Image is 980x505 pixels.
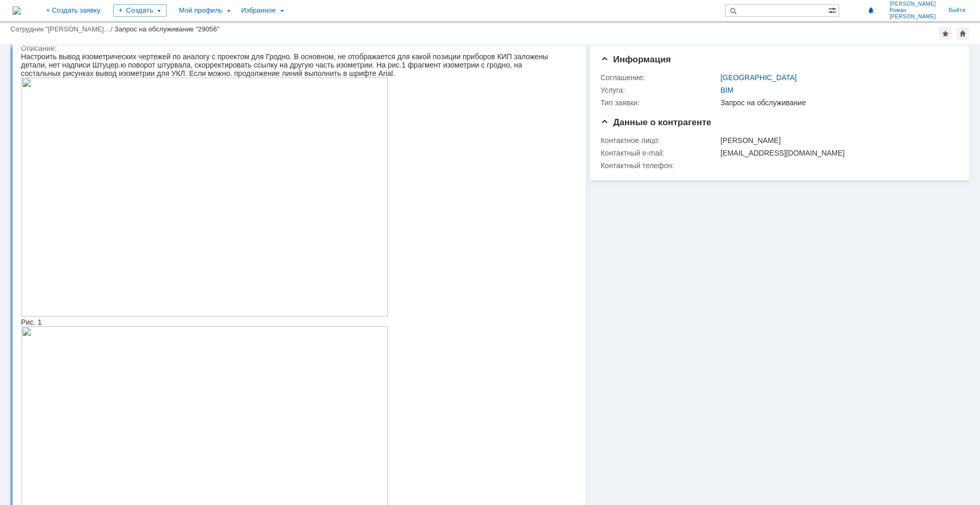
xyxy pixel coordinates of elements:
[720,73,797,82] a: [GEOGRAPHIC_DATA]
[720,136,953,145] div: [PERSON_NAME]
[10,25,110,33] a: Сотрудник "[PERSON_NAME]…
[13,6,21,15] img: logo
[600,161,718,170] div: Контактный телефон:
[600,136,718,145] div: Контактное лицо:
[600,98,718,107] div: Тип заявки:
[600,86,718,94] div: Услуга:
[600,54,671,64] span: Информация
[115,25,220,33] div: Запрос на обслуживание "29056"
[720,86,733,94] a: BIM
[889,1,936,7] span: [PERSON_NAME]
[889,14,936,20] span: [PERSON_NAME]
[600,149,718,157] div: Контактный e-mail:
[720,149,953,157] div: [EMAIL_ADDRESS][DOMAIN_NAME]
[13,6,21,15] a: Перейти на домашнюю страницу
[600,73,718,82] div: Соглашение:
[113,4,166,17] div: Создать
[889,7,936,14] span: Роман
[720,98,953,107] div: Запрос на обслуживание
[600,117,711,127] span: Данные о контрагенте
[21,44,572,52] div: Описание:
[939,27,952,40] div: Добавить в избранное
[10,25,115,33] div: /
[828,5,839,15] span: Расширенный поиск
[956,27,969,40] div: Сделать домашней страницей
